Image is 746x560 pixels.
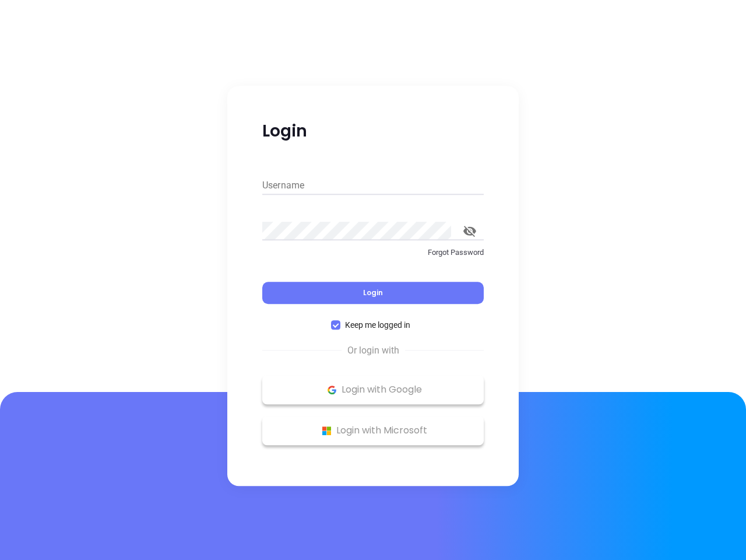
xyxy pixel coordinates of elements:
span: Login [363,288,383,297]
img: Microsoft Logo [319,423,334,438]
p: Forgot Password [262,247,484,258]
a: Forgot Password [262,247,484,268]
span: Keep me logged in [340,318,415,331]
p: Login with Microsoft [268,422,478,439]
img: Google Logo [325,383,339,397]
span: Or login with [342,344,405,358]
p: Login [262,121,484,142]
button: Google Logo Login with Google [262,375,484,404]
p: Login with Google [268,381,478,398]
button: Microsoft Logo Login with Microsoft [262,416,484,445]
button: toggle password visibility [456,217,484,245]
button: Login [262,282,484,304]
